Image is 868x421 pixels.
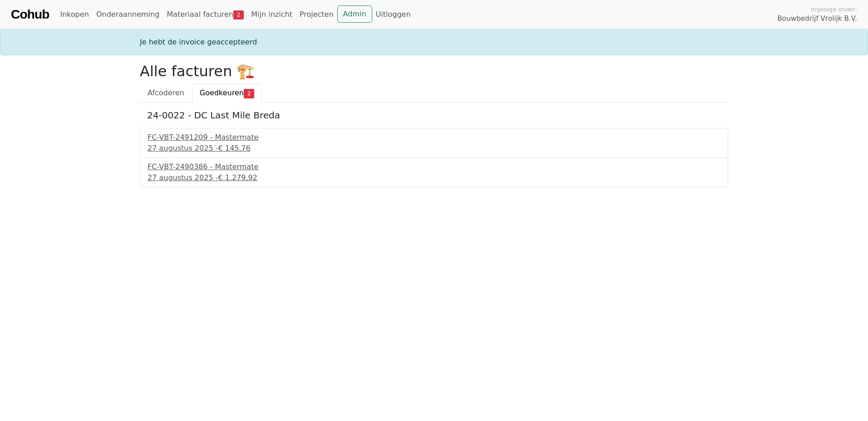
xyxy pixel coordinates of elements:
a: Goedkeuren2 [192,83,262,103]
span: Ingelogd onder: [811,5,857,14]
a: Projecten [296,5,337,24]
h2: Alle facturen 🏗️ [140,63,728,80]
span: 2 [233,10,244,20]
a: Afcoderen [140,83,192,103]
span: 2 [244,89,254,98]
span: Bouwbedrijf Vrolijk B.V. [777,14,857,24]
a: FC-VBT-2490386 - Mastermate27 augustus 2025 -€ 1.279,92 [148,162,720,183]
a: Cohub [11,4,49,25]
span: € 1.279,92 [218,173,257,182]
span: € 145,76 [218,144,250,152]
a: Admin [337,5,372,23]
div: 27 augustus 2025 - [148,172,720,183]
div: FC-VBT-2491209 - Mastermate [148,132,720,143]
a: FC-VBT-2491209 - Mastermate27 augustus 2025 -€ 145,76 [148,132,720,154]
a: Inkopen [56,5,92,24]
a: Materiaal facturen2 [163,5,247,24]
a: Uitloggen [372,5,414,24]
span: Goedkeuren [200,88,244,97]
span: Afcoderen [148,88,184,97]
h5: 24-0022 - DC Last Mile Breda [147,110,721,121]
a: Mijn inzicht [247,5,296,24]
div: 27 augustus 2025 - [148,143,720,154]
div: Je hebt de invoice geaccepteerd [134,37,734,48]
a: Onderaanneming [93,5,163,24]
div: FC-VBT-2490386 - Mastermate [148,162,720,172]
